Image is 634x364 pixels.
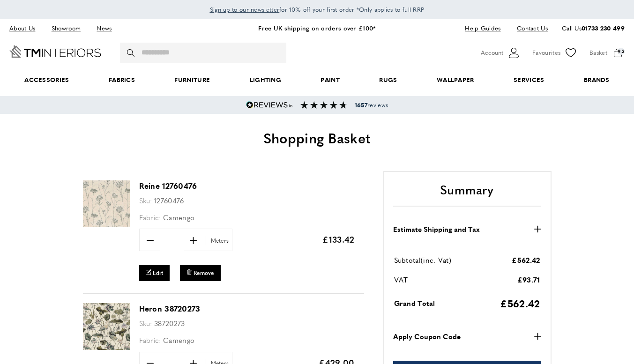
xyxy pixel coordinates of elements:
a: Reine 12760476 [83,221,130,229]
span: Meters [206,236,231,245]
span: Shopping Basket [263,127,371,148]
span: 38720273 [154,318,185,328]
img: Reine 12760476 [83,180,130,227]
span: Grand Total [394,298,435,308]
span: VAT [394,275,408,284]
a: Showroom [45,22,88,35]
a: Reine 12760476 [139,180,197,191]
span: Edit [153,269,163,277]
span: reviews [355,101,388,109]
a: Favourites [532,46,578,60]
a: Brands [564,66,629,94]
a: Rugs [359,66,417,94]
span: Sku: [139,195,152,205]
a: Sign up to our newsletter [210,5,280,14]
span: £562.42 [500,296,540,310]
span: £93.71 [517,275,540,284]
a: Contact Us [510,22,548,35]
a: Edit Reine 12760476 [139,265,170,281]
a: Help Guides [458,22,507,35]
span: Fabric: [139,335,161,345]
span: Camengo [163,212,194,222]
strong: Apply Coupon Code [393,331,461,342]
a: About Us [9,22,42,35]
span: Accessories [5,66,89,94]
a: Lighting [230,66,301,94]
strong: 1657 [355,101,367,109]
a: News [90,22,119,35]
span: Favourites [532,48,560,58]
img: Heron 38720273 [83,303,130,350]
a: Fabrics [89,66,155,94]
span: 12760476 [154,195,184,205]
a: 01733 230 499 [582,23,625,32]
a: Paint [301,66,359,94]
span: Subtotal [394,255,421,265]
strong: Estimate Shipping and Tax [393,223,480,235]
a: Go to Home page [9,45,101,58]
a: Free UK shipping on orders over £100* [258,23,375,32]
button: Search [127,43,136,63]
button: Apply Coupon Code [393,331,541,342]
span: Camengo [163,335,194,345]
span: for 10% off your first order *Only applies to full RRP [210,5,425,14]
span: Sku: [139,318,152,328]
a: Heron 38720273 [139,303,201,314]
button: Remove Reine 12760476 [180,265,221,281]
span: Remove [194,269,214,277]
a: Furniture [155,66,230,94]
button: Estimate Shipping and Tax [393,223,541,235]
h2: Summary [393,181,541,207]
a: Services [494,66,564,94]
img: Reviews section [300,101,347,109]
span: (inc. Vat) [421,255,451,265]
span: £133.42 [322,233,354,245]
p: Call Us [562,23,625,33]
button: Customer Account [481,46,521,60]
span: Fabric: [139,212,161,222]
a: Wallpaper [417,66,494,94]
span: Account [481,48,503,58]
span: £562.42 [512,255,540,265]
img: Reviews.io 5 stars [246,101,293,109]
a: Heron 38720273 [83,343,130,351]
